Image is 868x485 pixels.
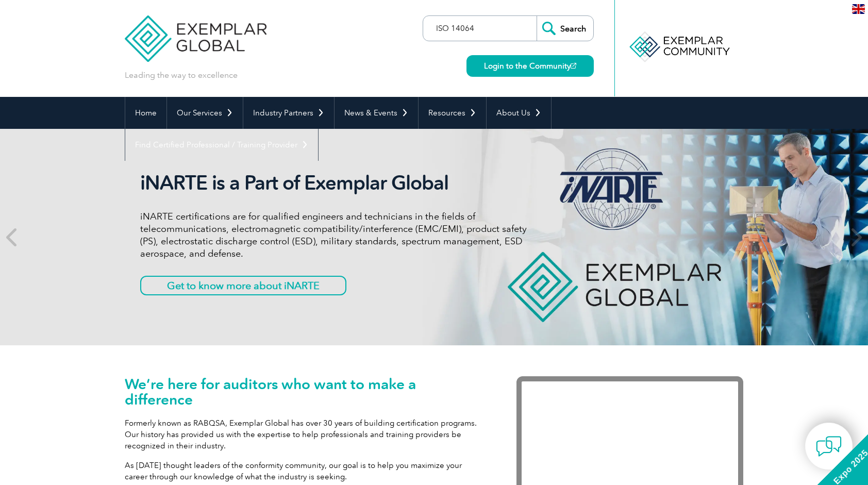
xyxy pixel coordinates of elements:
[243,97,334,129] a: Industry Partners
[816,433,842,459] img: contact-chat.png
[125,70,238,81] p: Leading the way to excellence
[140,276,346,295] a: Get to know more about iNARTE
[125,460,486,482] p: As [DATE] thought leaders of the conformity community, our goal is to help you maximize your care...
[419,97,486,129] a: Resources
[125,129,318,161] a: Find Certified Professional / Training Provider
[167,97,243,129] a: Our Services
[335,97,418,129] a: News & Events
[466,55,594,77] a: Login to the Community
[487,97,551,129] a: About Us
[537,16,593,41] input: Search
[852,4,865,14] img: en
[140,210,527,260] p: iNARTE certifications are for qualified engineers and technicians in the fields of telecommunicat...
[125,417,486,451] p: Formerly known as RABQSA, Exemplar Global has over 30 years of building certification programs. O...
[125,376,486,407] h1: We’re here for auditors who want to make a difference
[140,171,527,195] h2: iNARTE is a Part of Exemplar Global
[571,63,576,69] img: open_square.png
[125,97,166,129] a: Home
